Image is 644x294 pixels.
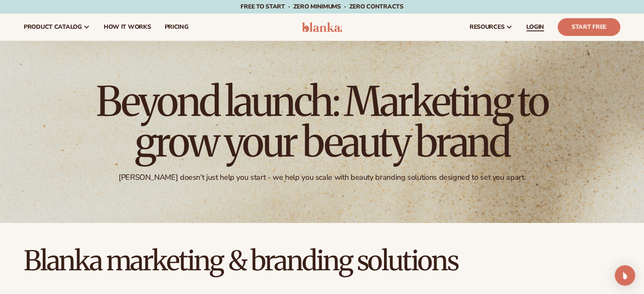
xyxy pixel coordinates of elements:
img: logo [302,22,342,32]
a: Start Free [558,18,620,36]
span: Free to start · ZERO minimums · ZERO contracts [240,3,403,11]
span: How It Works [104,24,151,30]
span: pricing [164,24,188,30]
div: [PERSON_NAME] doesn't just help you start - we help you scale with beauty branding solutions desi... [119,173,525,182]
a: product catalog [17,14,97,41]
a: resources [463,14,520,41]
div: Open Intercom Messenger [615,265,635,286]
a: How It Works [97,14,158,41]
span: resources [470,24,504,30]
span: LOGIN [526,24,544,30]
a: pricing [158,14,195,41]
span: product catalog [24,24,82,30]
a: LOGIN [520,14,551,41]
h1: Beyond launch: Marketing to grow your beauty brand [89,81,555,162]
